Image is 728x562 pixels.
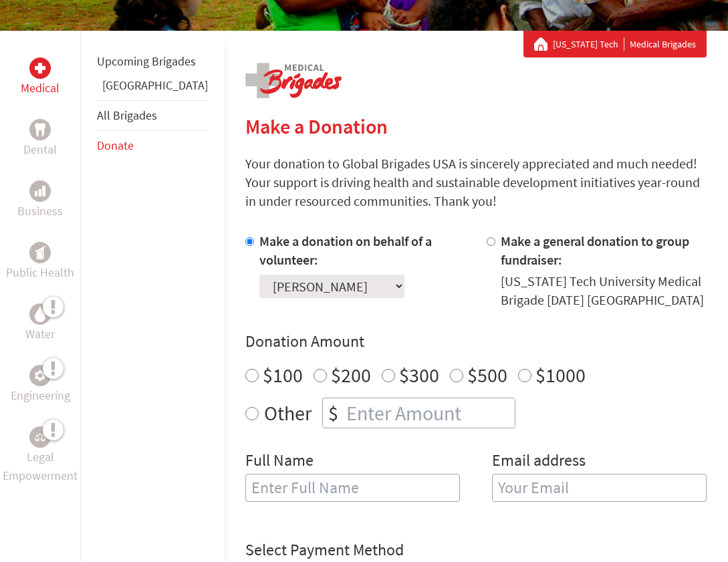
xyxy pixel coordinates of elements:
a: BusinessBusiness [17,180,63,221]
div: Medical [29,57,51,79]
img: Water [35,306,45,321]
p: Engineering [11,386,70,405]
p: Public Health [6,263,74,282]
h4: Donation Amount [245,331,707,352]
li: Ghana [97,76,208,100]
p: Dental [23,140,57,159]
input: Enter Full Name [245,474,460,502]
div: [US_STATE] Tech University Medical Brigade [DATE] [GEOGRAPHIC_DATA] [501,272,707,309]
p: Water [25,325,55,343]
div: Business [29,180,51,202]
div: Medical Brigades [534,37,696,51]
a: All Brigades [97,108,157,123]
img: Dental [35,123,45,136]
a: [US_STATE] Tech [553,37,624,51]
label: $100 [263,362,303,388]
div: Water [29,303,51,325]
img: Public Health [35,246,45,259]
a: EngineeringEngineering [11,365,70,405]
a: Donate [97,138,134,153]
input: Enter Amount [344,398,515,428]
h2: Make a Donation [245,114,707,138]
img: Legal Empowerment [35,433,45,441]
input: Your Email [492,474,707,502]
img: Medical [35,63,45,74]
label: Make a general donation to group fundraiser: [501,233,689,268]
a: DentalDental [23,119,57,159]
label: Make a donation on behalf of a volunteer: [259,233,432,268]
label: $200 [331,362,371,388]
a: Legal EmpowermentLegal Empowerment [3,426,78,485]
li: Upcoming Brigades [97,47,208,76]
p: Medical [21,79,59,98]
a: Public HealthPublic Health [6,242,74,282]
label: $1000 [535,362,586,388]
label: Full Name [245,450,314,474]
div: Engineering [29,365,51,386]
h4: Select Payment Method [245,539,707,561]
p: Business [17,202,63,221]
li: Donate [97,131,208,160]
div: Dental [29,119,51,140]
p: Your donation to Global Brigades USA is sincerely appreciated and much needed! Your support is dr... [245,154,707,210]
a: WaterWater [25,303,55,343]
p: Legal Empowerment [3,448,78,485]
li: All Brigades [97,100,208,131]
img: Business [35,186,45,196]
div: Legal Empowerment [29,426,51,448]
label: $500 [467,362,507,388]
div: $ [323,398,344,428]
label: $300 [399,362,439,388]
a: MedicalMedical [21,57,59,98]
img: logo-medical.png [245,63,342,98]
a: Upcoming Brigades [97,53,196,69]
div: Public Health [29,242,51,263]
img: Engineering [35,370,45,381]
label: Email address [492,450,586,474]
label: Other [264,398,312,428]
a: [GEOGRAPHIC_DATA] [102,78,208,93]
